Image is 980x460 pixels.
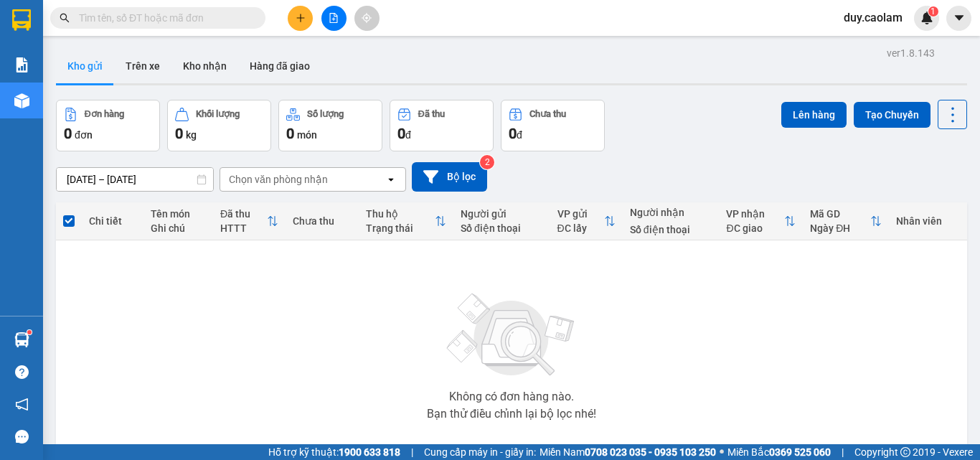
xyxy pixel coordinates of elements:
[480,155,494,169] sup: 2
[238,49,321,83] button: Hàng đã giao
[329,13,339,23] span: file-add
[15,430,29,443] span: message
[810,208,870,220] div: Mã GD
[293,215,351,227] div: Chưa thu
[842,444,844,460] span: |
[769,446,831,458] strong: 0369 525 060
[509,125,517,142] span: 0
[727,444,831,460] span: Miền Bắc
[220,208,267,220] div: Đã thu
[887,45,935,61] div: ver 1.8.143
[354,6,380,31] button: aim
[60,13,70,23] span: search
[14,332,29,347] img: warehouse-icon
[405,129,411,141] span: đ
[366,208,435,220] div: Thu hộ
[75,129,93,141] span: đơn
[321,6,347,31] button: file-add
[517,129,522,141] span: đ
[412,162,487,192] button: Bộ lọc
[854,102,930,128] button: Tạo Chuyến
[15,365,29,379] span: question-circle
[461,222,543,234] div: Số điện thoại
[803,202,889,240] th: Toggle SortBy
[720,449,724,455] span: ⚪️
[85,109,124,119] div: Đơn hàng
[15,398,29,411] span: notification
[781,102,847,128] button: Lên hàng
[585,446,716,458] strong: 0708 023 035 - 0935 103 250
[832,9,914,27] span: duy.caolam
[175,125,183,142] span: 0
[550,202,623,240] th: Toggle SortBy
[427,408,596,420] div: Bạn thử điều chỉnh lại bộ lọc nhé!
[196,109,240,119] div: Khối lượng
[12,9,31,31] img: logo-vxr
[362,13,372,23] span: aim
[220,222,267,234] div: HTTT
[278,100,382,151] button: Số lượng0món
[296,13,306,23] span: plus
[946,6,971,31] button: caret-down
[57,168,213,191] input: Select a date range.
[540,444,716,460] span: Miền Nam
[501,100,605,151] button: Chưa thu0đ
[810,222,870,234] div: Ngày ĐH
[630,207,712,218] div: Người nhận
[390,100,494,151] button: Đã thu0đ
[726,222,784,234] div: ĐC giao
[418,109,445,119] div: Đã thu
[953,11,966,24] span: caret-down
[89,215,136,227] div: Chi tiết
[229,172,328,187] div: Chọn văn phòng nhận
[151,222,206,234] div: Ghi chú
[366,222,435,234] div: Trạng thái
[213,202,286,240] th: Toggle SortBy
[288,6,313,31] button: plus
[268,444,400,460] span: Hỗ trợ kỹ thuật:
[297,129,317,141] span: món
[307,109,344,119] div: Số lượng
[64,125,72,142] span: 0
[930,6,936,17] span: 1
[167,100,271,151] button: Khối lượng0kg
[411,444,413,460] span: |
[385,174,397,185] svg: open
[79,10,248,26] input: Tìm tên, số ĐT hoặc mã đơn
[529,109,566,119] div: Chưa thu
[14,93,29,108] img: warehouse-icon
[900,447,910,457] span: copyright
[151,208,206,220] div: Tên món
[630,224,712,235] div: Số điện thoại
[440,285,583,385] img: svg+xml;base64,PHN2ZyBjbGFzcz0ibGlzdC1wbHVnX19zdmciIHhtbG5zPSJodHRwOi8vd3d3LnczLm9yZy8yMDAwL3N2Zy...
[186,129,197,141] span: kg
[726,208,784,220] div: VP nhận
[557,222,604,234] div: ĐC lấy
[920,11,933,24] img: icon-new-feature
[56,49,114,83] button: Kho gửi
[14,57,29,72] img: solution-icon
[928,6,938,17] sup: 1
[449,391,574,403] div: Không có đơn hàng nào.
[397,125,405,142] span: 0
[461,208,543,220] div: Người gửi
[557,208,604,220] div: VP gửi
[719,202,803,240] th: Toggle SortBy
[56,100,160,151] button: Đơn hàng0đơn
[339,446,400,458] strong: 1900 633 818
[171,49,238,83] button: Kho nhận
[286,125,294,142] span: 0
[27,330,32,334] sup: 1
[114,49,171,83] button: Trên xe
[359,202,453,240] th: Toggle SortBy
[424,444,536,460] span: Cung cấp máy in - giấy in:
[896,215,960,227] div: Nhân viên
